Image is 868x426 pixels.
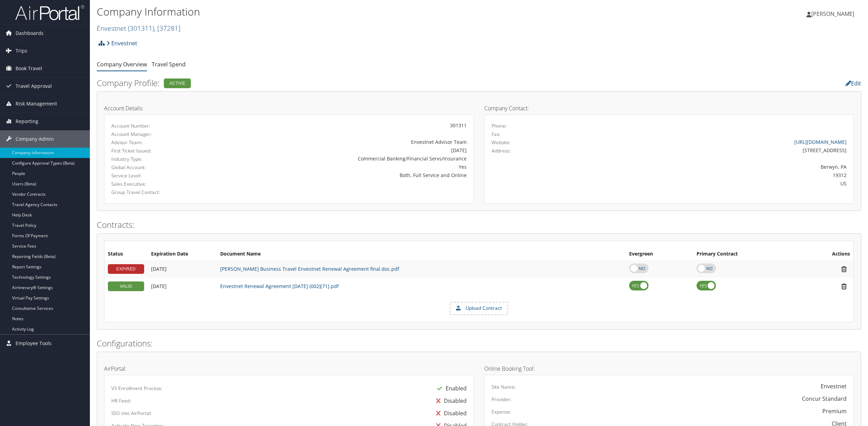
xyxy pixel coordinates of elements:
span: [DATE] [151,266,167,272]
label: Account Number: [111,122,223,129]
a: [PERSON_NAME] Business Travel Envestnet Renewal Agreement final.doc.pdf [220,266,399,272]
span: , [ 37281 ] [154,24,180,33]
label: Fax: [492,131,501,138]
div: EXPIRED [108,264,144,274]
label: Site Name: [492,383,516,390]
h2: Configurations: [97,337,861,349]
th: Expiration Date [148,248,217,260]
a: Envestnet Renewal Agreement [DATE] (002)[71].pdf [220,283,339,289]
label: Expense: [492,408,511,415]
span: Risk Management [16,95,57,112]
label: Upload Contract [450,303,507,314]
div: Active [164,78,191,88]
div: Both, Full Service and Online [233,172,467,179]
i: Remove Contract [838,266,850,273]
div: VALID [108,281,144,291]
th: Evergreen [626,248,693,260]
h4: Online Booking Tool: [484,366,854,371]
a: [URL][DOMAIN_NAME] [794,139,847,145]
span: Employee Tools [16,335,52,352]
div: Enabled [434,382,467,395]
th: Primary Contract [693,248,799,260]
span: Book Travel [16,60,42,77]
div: Add/Edit Date [151,283,213,289]
div: Disabled [433,407,467,419]
span: [PERSON_NAME] [811,10,854,18]
a: Envestnet [97,24,180,33]
label: HR Feed: [111,397,131,404]
h1: Company Information [97,4,606,19]
a: Company Overview [97,61,147,68]
div: [DATE] [233,147,467,154]
label: V3 Enrollment Process: [111,385,162,392]
th: Document Name [217,248,626,260]
div: 19312 [583,172,847,179]
div: 301311 [233,122,467,129]
span: Reporting [16,113,38,130]
div: Envestnet Advisor Team [233,138,467,146]
label: Address: [492,147,511,154]
th: Status [104,248,148,260]
label: Website: [492,139,511,146]
div: Add/Edit Date [151,266,213,272]
label: Sales Executive: [111,180,223,187]
div: Envestnet [821,382,847,390]
a: Edit [846,80,861,87]
h2: Company Profile: [97,77,603,89]
a: Envestnet [106,36,137,50]
img: airportal-logo.png [15,4,84,21]
span: [DATE] [151,283,167,289]
span: ( 301311 ) [128,24,154,33]
label: Industry Type: [111,156,223,163]
i: Remove Contract [838,283,850,290]
div: Yes [233,163,467,170]
label: Phone: [492,122,507,129]
h4: Account Details: [104,105,474,111]
h2: Contracts: [97,219,861,231]
div: Concur Standard [802,395,847,403]
h4: AirPortal: [104,366,474,371]
div: Disabled [433,395,467,407]
label: First Ticket Issued: [111,147,223,154]
label: Provider: [492,396,512,403]
label: Global Account: [111,164,223,171]
a: [PERSON_NAME] [806,3,861,24]
label: Account Manager: [111,131,223,138]
a: Travel Spend [152,61,186,68]
span: Travel Approval [16,77,52,95]
th: Actions [799,248,853,260]
div: Commercial Banking/Financial Servs/Insurance [233,155,467,162]
label: Service Level: [111,172,223,179]
span: Company Admin [16,130,54,148]
label: Group Travel Contact: [111,189,223,196]
div: US [583,180,847,187]
div: [STREET_ADDRESS] [583,147,847,154]
h4: Company Contact: [484,105,854,111]
span: Trips [16,42,27,59]
div: Berwyn, PA [583,163,847,170]
label: SSO into AirPortal: [111,410,152,417]
label: Advisor Team: [111,139,223,146]
div: Premium [822,407,847,415]
span: Dashboards [16,25,44,42]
